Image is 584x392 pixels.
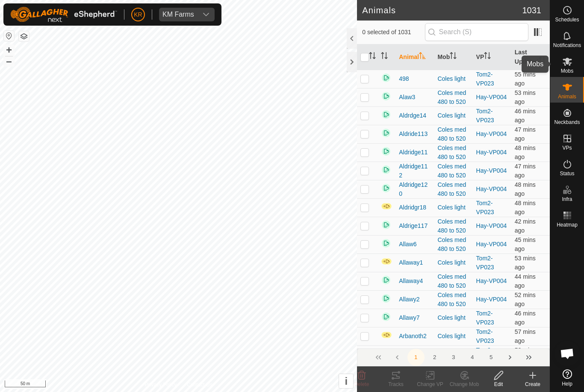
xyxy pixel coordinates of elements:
a: Tom2-VP023 [476,347,494,363]
a: Tom2-VP023 [476,310,494,326]
p-sorticon: Activate to sort [381,53,388,60]
span: 9 Oct 2025 at 3:17 pm [515,218,536,234]
a: Tom2-VP023 [476,328,494,344]
span: 9 Oct 2025 at 3:11 pm [515,144,536,160]
span: Infra [562,197,572,202]
div: Coles med 480 to 520 [437,291,469,309]
button: Map Layers [19,31,29,41]
span: Animals [558,94,576,99]
img: returning on [381,275,391,285]
button: Next Page [501,349,519,366]
div: Open chat [555,341,580,366]
img: returning on [381,348,391,359]
span: 9 Oct 2025 at 3:06 pm [515,89,536,105]
div: Coles light [437,313,469,322]
a: Hay-VP004 [476,222,507,229]
span: Delete [354,381,369,387]
span: Aldridgr18 [399,203,426,212]
a: Tom2-VP023 [476,200,494,215]
span: 9 Oct 2025 at 3:12 pm [515,163,536,179]
span: 9 Oct 2025 at 3:12 pm [515,126,536,142]
div: dropdown trigger [198,8,215,21]
span: Aldridge112 [399,162,431,180]
img: returning on [381,183,391,193]
span: 1031 [522,4,542,17]
div: Change Mob [447,380,481,388]
span: Arbanoth2 [399,332,427,341]
img: returning on [381,238,391,248]
span: Aldridge11 [399,148,428,157]
span: Allawy2 [399,295,419,304]
span: Allaw6 [399,240,416,249]
a: Hay-VP004 [476,130,507,137]
span: Heatmap [557,222,578,227]
th: Last Updated [511,44,550,70]
span: VPs [562,145,572,150]
a: Hay-VP004 [476,149,507,156]
div: KM Farms [162,11,194,18]
a: Tom2-VP023 [476,108,494,124]
span: 0 selected of 1031 [362,28,425,37]
button: Last Page [520,349,537,366]
img: In Progress [381,331,392,339]
span: Allaway4 [399,277,423,286]
a: Hay-VP004 [476,94,507,100]
button: 3 [445,349,462,366]
div: Coles light [437,111,469,120]
span: 498 [399,74,409,83]
button: 1 [407,349,425,366]
div: Coles med 480 to 520 [437,272,469,290]
a: Contact Us [187,381,212,389]
div: Coles med 480 to 520 [437,236,469,253]
p-sorticon: Activate to sort [450,53,457,60]
span: Schedules [555,17,579,22]
span: 9 Oct 2025 at 3:13 pm [515,108,536,124]
a: Help [550,366,584,390]
p-sorticon: Activate to sort [484,53,491,60]
span: Allawy7 [399,313,419,322]
div: Tracks [379,380,413,388]
div: Coles med 480 to 520 [437,217,469,235]
button: – [4,56,14,66]
div: Coles med 480 to 520 [437,180,469,198]
span: 9 Oct 2025 at 3:02 pm [515,328,536,344]
img: returning on [381,146,391,156]
img: returning on [381,293,391,304]
span: KR [134,10,142,19]
img: In Progress [381,258,392,265]
p-sorticon: Activate to sort [539,58,546,65]
a: Hay-VP004 [476,241,507,248]
span: Mobs [561,68,573,74]
span: 9 Oct 2025 at 3:14 pm [515,236,536,252]
span: Help [562,381,572,386]
span: KM Farms [159,8,198,21]
span: Aldrige117 [399,221,428,230]
span: Aldride113 [399,130,428,139]
a: Privacy Policy [145,381,177,389]
img: returning on [381,73,391,83]
span: 9 Oct 2025 at 3:01 pm [515,347,536,363]
a: Tom2-VP023 [476,71,494,87]
h2: Animals [362,5,522,15]
span: 9 Oct 2025 at 3:10 pm [515,200,536,215]
button: i [339,374,353,388]
div: Coles light [437,74,469,83]
span: 9 Oct 2025 at 3:06 pm [515,255,536,271]
div: Change VP [413,380,447,388]
input: Search (S) [425,23,528,41]
button: 4 [464,349,481,366]
img: Gallagher Logo [10,7,117,22]
span: 9 Oct 2025 at 3:04 pm [515,71,536,87]
div: Coles light [437,203,469,212]
a: Hay-VP004 [476,167,507,174]
div: Create [516,380,550,388]
span: Notifications [553,43,581,48]
span: Aldridge120 [399,180,431,198]
div: Coles med 480 to 520 [437,125,469,143]
button: + [4,45,14,55]
span: 9 Oct 2025 at 3:11 pm [515,181,536,197]
th: VP [473,44,511,70]
div: Edit [481,380,516,388]
th: Animal [395,44,434,70]
p-sorticon: Activate to sort [419,53,426,60]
